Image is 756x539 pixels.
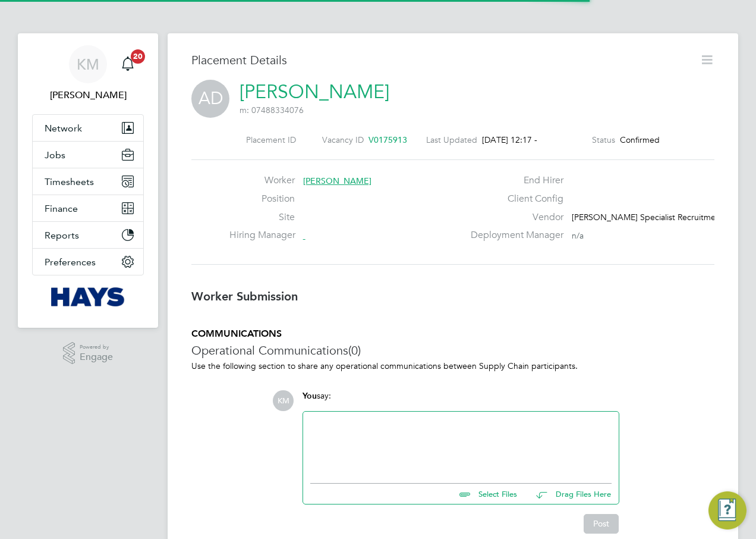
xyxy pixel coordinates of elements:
img: hays-logo-retina.png [51,287,125,306]
label: Vacancy ID [322,134,364,145]
button: Preferences [33,249,143,275]
label: End Hirer [464,174,563,187]
button: Post [584,514,619,533]
span: Powered by [80,342,113,352]
span: n/a [572,230,584,241]
a: 20 [116,45,140,83]
label: Last Updated [426,134,477,145]
span: Timesheets [45,176,94,187]
span: Jobs [45,149,65,161]
h3: Placement Details [191,52,691,68]
span: Katie McPherson [32,88,144,102]
span: m: 07488334076 [240,105,304,115]
span: [DATE] 12:17 - [482,134,537,145]
button: Engage Resource Center [708,491,746,529]
label: Vendor [464,211,563,224]
button: Network [33,115,143,141]
span: AD [191,80,229,118]
button: Reports [33,222,143,248]
a: Go to home page [32,287,144,306]
span: Preferences [45,256,96,268]
label: Deployment Manager [464,229,563,242]
span: Confirmed [620,134,660,145]
div: say: [303,390,619,411]
p: Use the following section to share any operational communications between Supply Chain participants. [191,361,714,371]
span: [PERSON_NAME] Specialist Recruitment Limited [572,212,754,223]
span: 20 [131,49,145,64]
button: Finance [33,195,143,221]
span: You [303,391,317,401]
h5: COMMUNICATIONS [191,328,714,340]
span: Engage [80,352,113,362]
a: [PERSON_NAME] [240,80,389,104]
a: KM[PERSON_NAME] [32,45,144,102]
span: V0175913 [368,134,407,145]
button: Drag Files Here [527,482,612,507]
label: Site [229,211,295,224]
span: (0) [348,343,361,358]
span: Finance [45,203,78,214]
button: Timesheets [33,168,143,195]
span: KM [273,390,294,411]
a: Powered byEngage [63,342,114,365]
label: Status [592,134,615,145]
label: Worker [229,174,295,187]
label: Placement ID [246,134,296,145]
nav: Main navigation [18,33,158,328]
span: Network [45,123,82,134]
label: Position [229,193,295,205]
b: Worker Submission [191,289,298,303]
label: Client Config [464,193,563,205]
label: Hiring Manager [229,229,295,242]
span: [PERSON_NAME] [303,176,371,186]
h3: Operational Communications [191,343,714,358]
span: KM [77,57,99,72]
button: Jobs [33,142,143,168]
span: Reports [45,230,79,241]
